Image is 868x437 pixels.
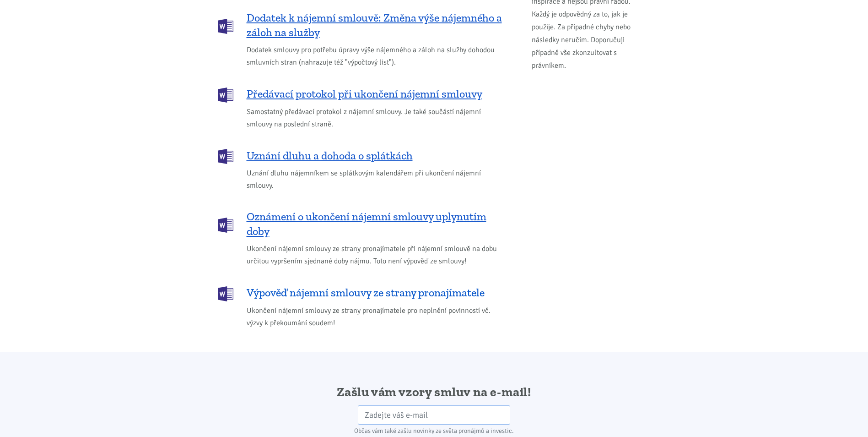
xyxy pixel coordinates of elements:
img: DOCX (Word) [218,218,233,233]
img: DOCX (Word) [218,286,233,301]
img: DOCX (Word) [218,19,233,34]
img: DOCX (Word) [218,87,233,103]
a: Předávací protokol při ukončení nájemní smlouvy [218,87,502,102]
span: Výpověď nájemní smlouvy ze strany pronajímatele [247,285,485,300]
a: Výpověď nájemní smlouvy ze strany pronajímatele [218,285,502,300]
a: Oznámení o ukončení nájemní smlouvy uplynutím doby [218,209,502,239]
span: Oznámení o ukončení nájemní smlouvy uplynutím doby [247,209,502,239]
span: Dodatek k nájemní smlouvě: Změna výše nájemného a záloh na služby [247,11,502,40]
span: Samostatný předávací protokol z nájemní smlouvy. Je také součástí nájemní smlouvy na poslední str... [247,106,502,131]
img: DOCX (Word) [218,149,233,164]
span: Ukončení nájemní smlouvy ze strany pronajímatele při nájemní smlouvě na dobu určitou vypršením sj... [247,243,502,268]
span: Předávací protokol při ukončení nájemní smlouvy [247,87,482,101]
h2: Zašlu vám vzory smluv na e-mail! [317,384,551,400]
span: Uznání dluhu nájemníkem se splátkovým kalendářem při ukončení nájemní smlouvy. [247,167,502,192]
span: Uznání dluhu a dohoda o splátkách [247,148,413,163]
a: Uznání dluhu a dohoda o splátkách [218,148,502,163]
input: Zadejte váš e-mail [358,405,510,425]
span: Dodatek smlouvy pro potřebu úpravy výše nájemného a záloh na služby dohodou smluvních stran (nahr... [247,44,502,69]
span: Ukončení nájemní smlouvy ze strany pronajímatele pro neplnění povinností vč. výzvy k překoumání s... [247,305,502,329]
a: Dodatek k nájemní smlouvě: Změna výše nájemného a záloh na služby [218,11,502,40]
